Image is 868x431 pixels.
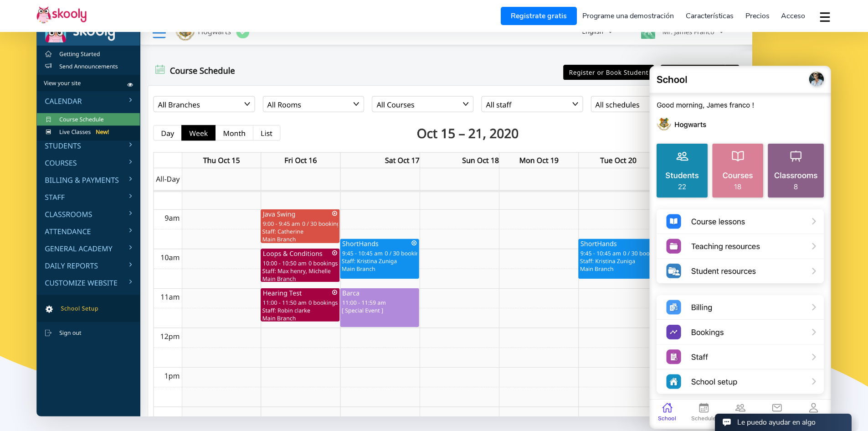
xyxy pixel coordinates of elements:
img: Conozca el software n. ° 1 para ejecutar cualquier tipo de escuela - Desktop [36,19,752,416]
span: Precios [745,11,770,21]
a: Acceso [775,9,811,23]
img: Skooly [36,6,87,24]
a: Programe una demostración [577,9,680,23]
a: Registrate gratis [501,7,577,25]
span: Acceso [781,11,805,21]
a: Precios [740,9,776,23]
button: dropdown menu [818,6,832,27]
a: Características [680,9,740,23]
